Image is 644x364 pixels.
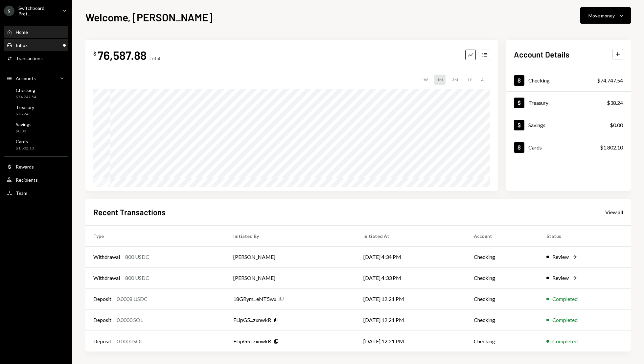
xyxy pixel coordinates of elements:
[16,56,43,61] div: Transactions
[16,164,34,170] div: Rewards
[4,137,68,152] a: Cards$1,802.10
[233,316,271,324] div: FLipG5...zxnwkR
[93,207,166,217] h2: Recent Transactions
[4,174,68,186] a: Recipients
[528,144,542,150] div: Cards
[225,246,356,267] td: [PERSON_NAME]
[466,246,539,267] td: Checking
[16,42,28,48] div: Inbox
[356,225,466,246] th: Initiated At
[93,274,120,282] div: Withdrawal
[465,75,474,85] div: 1Y
[552,316,578,324] div: Completed
[16,76,36,81] div: Accounts
[580,7,631,24] button: Move money
[4,85,68,101] a: Checking$74,747.54
[466,288,539,309] td: Checking
[16,146,34,151] div: $1,802.10
[16,139,34,144] div: Cards
[605,208,623,216] a: View all
[16,190,27,196] div: Team
[98,48,147,62] div: 76,587.88
[552,295,578,303] div: Completed
[233,337,271,345] div: FLipG5...zxnwkR
[149,56,160,61] div: Total
[356,267,466,288] td: [DATE] 4:33 PM
[16,128,32,134] div: $0.00
[588,12,615,19] div: Move money
[356,246,466,267] td: [DATE] 4:34 PM
[16,177,38,183] div: Recipients
[506,69,631,91] a: Checking$74,747.54
[93,316,111,324] div: Deposit
[117,337,143,345] div: 0.0000 SOL
[4,72,68,84] a: Accounts
[539,225,631,246] th: Status
[125,274,149,282] div: 800 USDC
[4,6,14,16] div: S
[552,253,569,261] div: Review
[125,253,149,261] div: 800 USDC
[514,49,569,60] h2: Account Details
[16,87,36,93] div: Checking
[93,50,96,57] div: $
[600,144,623,151] div: $1,802.10
[117,295,148,303] div: 0.0008 USDC
[466,267,539,288] td: Checking
[4,26,68,38] a: Home
[85,225,225,246] th: Type
[607,99,623,107] div: $38.24
[16,111,34,117] div: $38.24
[85,11,213,24] h1: Welcome, [PERSON_NAME]
[528,122,545,128] div: Savings
[4,120,68,135] a: Savings$0.00
[4,39,68,51] a: Inbox
[356,309,466,330] td: [DATE] 12:21 PM
[93,337,111,345] div: Deposit
[93,295,111,303] div: Deposit
[466,225,539,246] th: Account
[552,274,569,282] div: Review
[528,77,550,83] div: Checking
[4,52,68,64] a: Transactions
[506,92,631,114] a: Treasury$38.24
[597,77,623,84] div: $74,747.54
[117,316,143,324] div: 0.0000 SOL
[4,161,68,172] a: Rewards
[356,288,466,309] td: [DATE] 12:21 PM
[419,75,430,85] div: 1W
[4,102,68,118] a: Treasury$38.24
[93,253,120,261] div: Withdrawal
[528,100,548,106] div: Treasury
[225,225,356,246] th: Initiated By
[225,267,356,288] td: [PERSON_NAME]
[478,75,490,85] div: ALL
[506,114,631,136] a: Savings$0.00
[16,122,32,127] div: Savings
[434,75,446,85] div: 1M
[16,94,36,100] div: $74,747.54
[466,330,539,352] td: Checking
[506,136,631,158] a: Cards$1,802.10
[16,29,28,35] div: Home
[18,5,57,16] div: Switchboard Prot...
[605,209,623,216] div: View all
[552,337,578,345] div: Completed
[16,104,34,110] div: Treasury
[356,330,466,352] td: [DATE] 12:21 PM
[610,121,623,129] div: $0.00
[233,295,276,303] div: 18GRym...eNT5wu
[4,187,68,199] a: Team
[449,75,461,85] div: 3M
[466,309,539,330] td: Checking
